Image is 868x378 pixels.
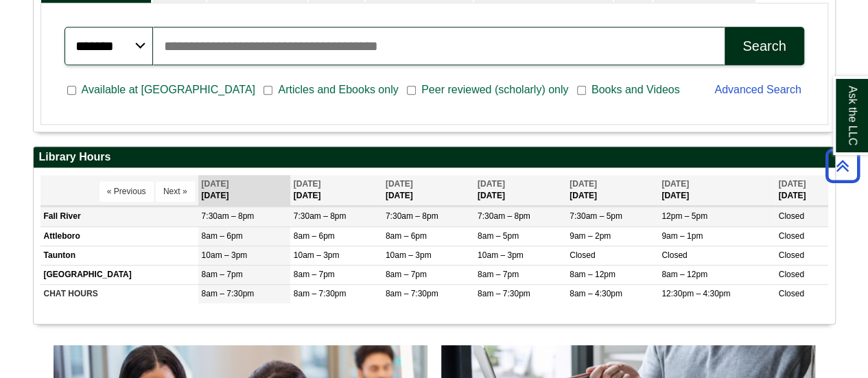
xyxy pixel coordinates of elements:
span: 8am – 7:30pm [478,289,530,298]
span: 8am – 7pm [294,270,335,279]
span: Closed [778,250,804,260]
span: 8am – 6pm [294,231,335,241]
span: Closed [778,211,804,221]
span: 8am – 12pm [661,270,707,279]
span: Books and Videos [586,82,685,98]
th: [DATE] [290,175,382,206]
span: 12pm – 5pm [661,211,707,221]
span: [DATE] [778,179,806,189]
span: 9am – 2pm [570,231,611,241]
span: 8am – 4:30pm [570,289,622,298]
span: [DATE] [570,179,597,189]
span: Available at [GEOGRAPHIC_DATA] [76,82,261,98]
span: 10am – 3pm [478,250,524,260]
span: Articles and Ebooks only [272,82,403,98]
td: Fall River [40,207,198,226]
td: [GEOGRAPHIC_DATA] [40,265,198,284]
span: 7:30am – 8pm [478,211,530,221]
button: Next » [156,181,195,202]
input: Articles and Ebooks only [263,84,272,97]
h2: Library Hours [34,147,835,168]
span: 8am – 7pm [478,270,519,279]
span: 10am – 3pm [294,250,340,260]
th: [DATE] [382,175,474,206]
th: [DATE] [658,175,775,206]
span: 8am – 7pm [202,270,243,279]
span: 12:30pm – 4:30pm [661,289,730,298]
th: [DATE] [474,175,566,206]
span: 9am – 1pm [661,231,703,241]
span: Closed [778,270,804,279]
span: 8am – 7:30pm [202,289,255,298]
span: 8am – 7:30pm [294,289,347,298]
span: Peer reviewed (scholarly) only [416,82,574,98]
td: CHAT HOURS [40,284,198,303]
span: [DATE] [202,179,229,189]
button: Search [725,27,804,65]
span: 7:30am – 8pm [202,211,255,221]
input: Peer reviewed (scholarly) only [407,84,416,97]
button: « Previous [99,181,154,202]
span: Closed [661,250,687,260]
span: 7:30am – 8pm [294,211,347,221]
span: [DATE] [294,179,321,189]
span: 10am – 3pm [202,250,248,260]
span: Closed [778,289,804,298]
span: 8am – 7pm [386,270,427,279]
th: [DATE] [198,175,290,206]
a: Advanced Search [714,84,801,95]
th: [DATE] [566,175,658,206]
span: 10am – 3pm [386,250,432,260]
span: 8am – 6pm [202,231,243,241]
th: [DATE] [775,175,828,206]
span: [DATE] [478,179,505,189]
span: 7:30am – 8pm [386,211,438,221]
span: 8am – 5pm [478,231,519,241]
td: Attleboro [40,226,198,246]
span: [DATE] [661,179,689,189]
div: Search [742,38,786,54]
span: 8am – 12pm [570,270,615,279]
span: 8am – 7:30pm [386,289,438,298]
span: Closed [778,231,804,241]
a: Back to Top [821,156,865,175]
input: Available at [GEOGRAPHIC_DATA] [67,84,76,97]
span: [DATE] [386,179,413,189]
td: Taunton [40,246,198,265]
span: 8am – 6pm [386,231,427,241]
input: Books and Videos [577,84,586,97]
span: Closed [570,250,595,260]
span: 7:30am – 5pm [570,211,622,221]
